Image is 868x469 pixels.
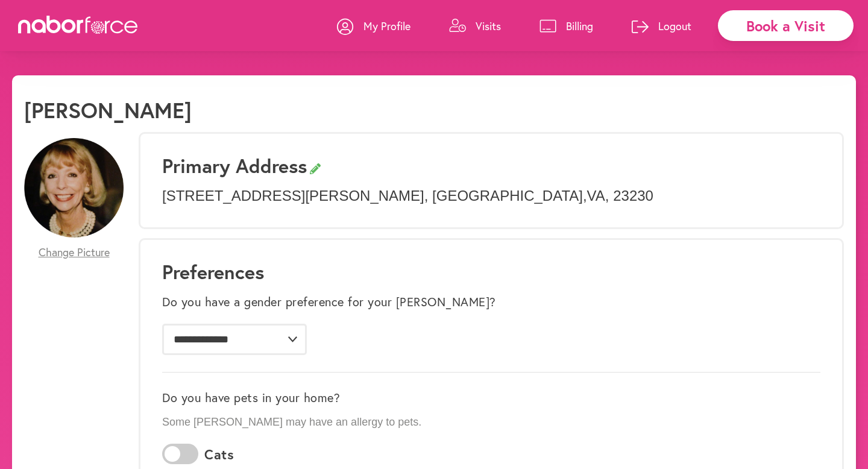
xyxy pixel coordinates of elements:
[476,19,501,33] p: Visits
[162,260,820,283] h1: Preferences
[539,8,593,44] a: Billing
[24,138,124,238] img: m6EfGE4SJOnbkOf0TujV
[162,187,820,205] p: [STREET_ADDRESS][PERSON_NAME] , [GEOGRAPHIC_DATA] , VA , 23230
[204,447,234,462] label: Cats
[24,97,192,123] h1: [PERSON_NAME]
[162,391,340,405] label: Do you have pets in your home?
[449,8,501,44] a: Visits
[718,10,854,41] div: Book a Visit
[162,295,496,309] label: Do you have a gender preference for your [PERSON_NAME]?
[566,19,593,33] p: Billing
[658,19,691,33] p: Logout
[337,8,410,44] a: My Profile
[39,246,110,259] span: Change Picture
[632,8,691,44] a: Logout
[162,154,820,177] h3: Primary Address
[162,416,820,429] p: Some [PERSON_NAME] may have an allergy to pets.
[363,19,410,33] p: My Profile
